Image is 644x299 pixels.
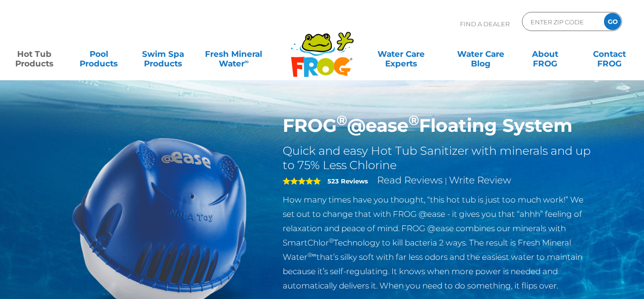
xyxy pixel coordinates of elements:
[456,44,506,64] a: Water CareBlog
[445,176,447,185] span: |
[409,112,419,128] sup: ®
[283,115,594,137] h1: FROG @ease Floating System
[245,58,249,65] sup: ∞
[283,144,594,172] h2: Quick and easy Hot Tub Sanitizer with minerals and up to 75% Less Chlorine
[283,177,321,185] span: 5
[360,44,441,64] a: Water CareExperts
[10,44,60,64] a: Hot TubProducts
[449,174,511,186] a: Write Review
[460,12,510,36] p: Find A Dealer
[307,251,317,258] sup: ®∞
[520,44,570,64] a: AboutFROG
[604,13,621,30] input: GO
[337,112,347,128] sup: ®
[203,44,265,64] a: Fresh MineralWater∞
[377,174,443,186] a: Read Reviews
[74,44,124,64] a: PoolProducts
[283,192,594,293] p: How many times have you thought, “this hot tub is just too much work!” We set out to change that ...
[329,237,334,244] sup: ®
[138,44,188,64] a: Swim SpaProducts
[286,19,359,77] img: Frog Products Logo
[584,44,634,64] a: ContactFROG
[327,177,368,185] strong: 523 Reviews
